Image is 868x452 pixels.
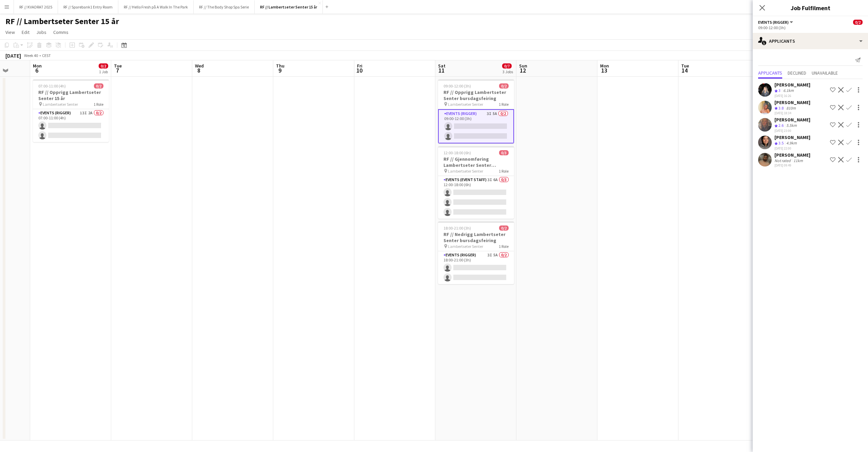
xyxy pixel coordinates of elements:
[774,158,792,163] div: Not rated
[785,123,798,129] div: 5.5km
[774,134,810,140] div: [PERSON_NAME]
[774,146,810,151] div: [DATE] 22:00
[758,20,794,25] button: Events (Rigger)
[118,0,194,14] button: RF // Hello Fresh på A Walk In The Park
[792,158,804,163] div: 11km
[19,28,32,37] a: Edit
[774,129,810,133] div: [DATE] 23:00
[778,105,784,111] span: 3.8
[785,105,797,111] div: 810m
[53,29,68,35] span: Comms
[782,88,795,94] div: 6.1km
[812,71,838,75] span: Unavailable
[22,53,39,58] span: Week 40
[22,29,29,35] span: Edit
[853,20,863,25] span: 0/2
[788,71,806,75] span: Declined
[774,163,810,168] div: [DATE] 09:49
[255,0,323,14] button: RF // Lambertseter Senter 15 år
[774,99,810,105] div: [PERSON_NAME]
[785,140,798,146] div: 4.9km
[758,25,863,30] div: 09:00-12:00 (3h)
[753,33,868,49] div: Applicants
[194,0,255,14] button: RF // The Body Shop Spa Serie
[5,29,15,35] span: View
[778,123,784,128] span: 2.6
[774,117,810,123] div: [PERSON_NAME]
[778,88,781,93] span: 3
[774,111,810,115] div: [DATE] 18:34
[42,53,51,58] div: CEST
[774,152,810,158] div: [PERSON_NAME]
[36,29,46,35] span: Jobs
[5,52,21,59] div: [DATE]
[14,0,58,14] button: RF // KVADRAT 2025
[774,94,810,98] div: [DATE] 16:26
[34,28,49,37] a: Jobs
[758,20,789,25] span: Events (Rigger)
[778,140,784,145] span: 3.5
[58,0,118,14] button: RF // Sparebank1 Entry Room
[5,16,119,26] h1: RF // Lambertseter Senter 15 år
[3,28,18,37] a: View
[753,3,868,12] h3: Job Fulfilment
[774,82,810,88] div: [PERSON_NAME]
[51,28,71,37] a: Comms
[758,71,782,75] span: Applicants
